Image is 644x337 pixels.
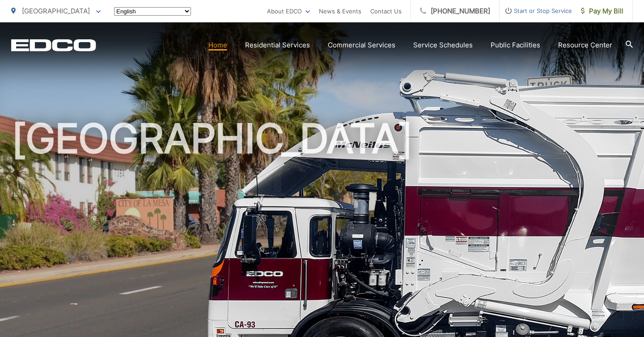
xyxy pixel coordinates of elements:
a: Public Facilities [491,40,540,51]
span: Pay My Bill [581,6,623,17]
a: Commercial Services [328,40,395,51]
a: Service Schedules [413,40,473,51]
a: Home [208,40,227,51]
a: News & Events [319,6,361,17]
a: Resource Center [558,40,612,51]
a: EDCD logo. Return to the homepage. [11,39,96,51]
a: About EDCO [267,6,310,17]
span: [GEOGRAPHIC_DATA] [22,7,90,15]
a: Contact Us [370,6,402,17]
select: Select a language [114,7,191,16]
a: Residential Services [245,40,310,51]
